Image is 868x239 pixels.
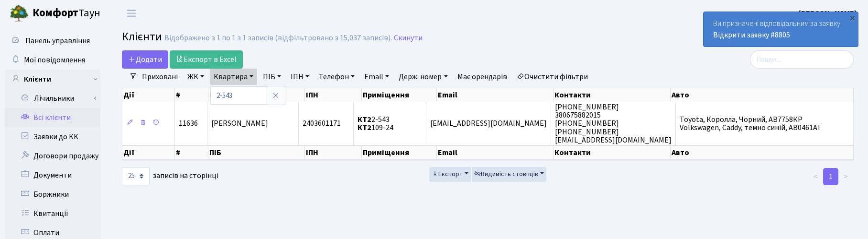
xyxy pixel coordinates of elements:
[122,145,175,160] th: Дії
[211,119,268,129] span: [PERSON_NAME]
[138,69,182,85] a: Приховані
[472,167,546,182] button: Видимість стовпців
[704,12,858,47] div: Ви призначені відповідальним за заявку
[799,8,857,19] b: [PERSON_NAME]
[5,70,100,89] a: Клієнти
[184,69,208,85] a: ЖК
[5,31,100,50] a: Панель управління
[5,50,100,70] a: Мої повідомлення
[437,145,553,160] th: Email
[122,28,162,45] span: Клієнти
[208,88,305,102] th: ПІБ
[395,69,451,85] a: Держ. номер
[5,204,100,223] a: Квитанції
[358,114,371,125] b: КТ2
[179,119,198,129] span: 11636
[362,145,436,160] th: Приміщення
[175,145,208,160] th: #
[122,167,150,185] select: записів на сторінці
[553,145,670,160] th: Контакти
[713,30,790,40] a: Відкрити заявку #8805
[33,5,100,22] span: Таун
[208,145,305,160] th: ПІБ
[210,69,257,85] a: Квартира
[671,145,854,160] th: Авто
[358,114,393,133] span: 2-543 109-24
[555,102,672,145] span: [PHONE_NUMBER] 380675882015 [PHONE_NUMBER] [PHONE_NUMBER] [EMAIL_ADDRESS][DOMAIN_NAME]
[454,69,511,85] a: Має орендарів
[259,69,285,85] a: ПІБ
[671,88,854,102] th: Авто
[164,34,392,43] div: Відображено з 1 по 1 з 1 записів (відфільтровано з 15,037 записів).
[362,88,436,102] th: Приміщення
[128,54,162,65] span: Додати
[24,55,85,65] span: Мої повідомлення
[360,69,393,85] a: Email
[10,4,29,23] img: logo.png
[170,50,243,69] a: Експорт в Excel
[358,122,371,133] b: КТ2
[513,69,592,85] a: Очистити фільтри
[429,167,471,182] button: Експорт
[750,50,854,69] input: Пошук...
[553,88,670,102] th: Контакти
[823,168,838,185] a: 1
[5,185,100,204] a: Боржники
[11,89,100,108] a: Лічильники
[474,169,538,179] span: Видимість стовпців
[430,119,547,129] span: [EMAIL_ADDRESS][DOMAIN_NAME]
[5,146,100,166] a: Договори продажу
[5,108,100,127] a: Всі клієнти
[119,5,143,21] button: Переключити навігацію
[315,69,358,85] a: Телефон
[122,167,218,185] label: записів на сторінці
[437,88,553,102] th: Email
[680,114,822,133] span: Toyota, Королла, Чорний, AВ7758КР Volkswagen, Caddy, темно синій, АВ0461АТ
[122,88,175,102] th: Дії
[175,88,208,102] th: #
[432,169,463,179] span: Експорт
[287,69,313,85] a: ІПН
[122,50,168,69] a: Додати
[5,166,100,185] a: Документи
[5,127,100,146] a: Заявки до КК
[799,8,857,19] a: [PERSON_NAME]
[394,34,423,43] a: Скинути
[303,119,341,129] span: 2403601171
[305,88,362,102] th: ІПН
[305,145,362,160] th: ІПН
[847,13,857,23] div: ×
[25,36,90,46] span: Панель управління
[33,5,78,21] b: Комфорт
